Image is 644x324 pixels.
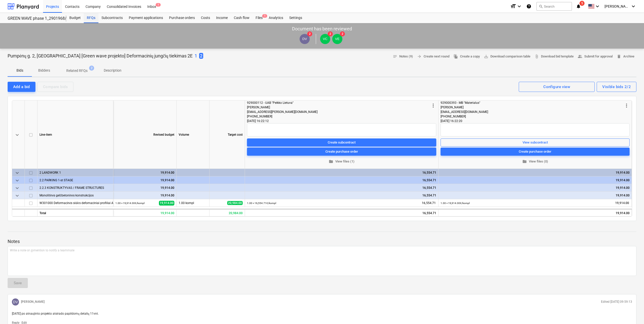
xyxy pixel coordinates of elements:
div: Create purchase order [519,149,551,154]
span: DV [302,37,307,41]
div: Dovydas Vaicius [12,298,19,306]
div: Valdas Eimontas [332,34,342,44]
span: 2 [307,31,312,36]
button: Search [536,2,572,11]
span: keyboard_arrow_down [14,177,20,184]
i: keyboard_arrow_down [516,3,522,9]
p: Description [104,68,121,73]
div: 20,984.00 [210,209,245,216]
span: Download bid template [534,54,574,59]
span: DV [13,300,18,304]
p: Related RFQs [66,68,88,73]
a: Purchase orders [166,13,198,23]
button: Add a bid [8,82,35,92]
div: Target cost [210,100,245,169]
button: Notes (9) [391,53,415,60]
button: Submit for approval [576,53,615,60]
div: 16,554.71 [247,169,436,176]
div: Settings [286,13,305,23]
div: 2.2 PARKING 1-st STAGE [39,176,111,184]
span: Download comparison table [484,54,530,59]
div: Income [213,13,231,23]
div: Subcontracts [98,13,126,23]
div: Costs [198,13,213,23]
div: Chat Widget [619,300,644,324]
div: 19,914.00 [441,192,630,199]
span: Archive [617,54,634,59]
div: Total [37,209,113,216]
div: Add a bid [13,84,30,90]
span: 20,984.00 [227,201,243,205]
a: Download comparison table [482,53,532,60]
a: RFQs [84,13,98,23]
div: 19,914.00 [115,169,174,176]
span: people_alt [578,54,582,59]
div: 19,914.00 [115,192,174,199]
div: Configure view [543,84,570,90]
div: [PERSON_NAME] [441,105,624,110]
span: 19,914.00 [159,201,174,206]
span: search [539,4,543,8]
div: 16,554.71 [247,184,436,192]
div: 929000393 - MB "Materialus" [441,100,624,105]
p: Document has been reviewed [292,26,352,32]
i: keyboard_arrow_down [630,3,636,9]
span: arrow_forward [417,54,422,59]
a: Download bid template [532,53,576,60]
div: Revised budget [113,100,177,169]
span: attach_file [534,54,539,59]
span: 2 [340,31,345,36]
span: 2 [328,31,333,36]
div: View subcontract [523,139,548,145]
div: 929000112 - UAB "Peikko Lietuva" [247,100,430,105]
i: notifications [576,3,581,9]
div: Budget [66,13,84,23]
button: Create a copy [451,53,482,60]
button: Configure view [519,82,595,92]
button: 2 [199,53,203,59]
span: keyboard_arrow_down [14,185,20,191]
div: Analytics [266,13,286,23]
div: 2 LANDWORK 1 [39,169,111,176]
div: Create subcontract [328,139,356,145]
div: 19,914.00 [441,169,630,176]
span: folder [329,159,333,164]
span: Notes (9) [393,54,413,59]
div: [PHONE_NUMBER] [247,114,430,119]
span: Create next round [417,54,449,59]
span: 5 [579,1,585,6]
span: [EMAIL_ADDRESS][DOMAIN_NAME] [441,110,488,114]
span: Submit for approval [578,54,613,59]
span: View files (0) [443,159,628,165]
a: Cash flow [231,13,253,23]
div: 19,914.00 [113,209,177,216]
span: 19,914.00 [615,201,630,205]
span: more_vert [624,103,630,109]
div: Volume [177,100,210,169]
a: Payment applications [126,13,166,23]
div: 19,914.00 [441,184,630,192]
button: View subcontract [441,138,630,147]
div: Valentinas Cilcius [320,34,330,44]
div: 19,914.00 [115,184,174,192]
div: 19,914.00 [439,209,632,216]
span: Create a copy [453,54,480,59]
i: format_size [510,3,516,9]
span: delete [617,54,621,59]
button: Visible bids 2/2 [597,82,636,92]
span: [PERSON_NAME][DEMOGRAPHIC_DATA] [605,4,630,8]
div: GREEN WAVE phase 1_2901968/2901969/2901972 [8,16,60,21]
div: 16,554.71 [247,176,436,184]
div: 19,914.00 [441,176,630,184]
span: notes [393,54,397,59]
span: [DATE] po atnaujinto projekto atsirado papildomų detalių 11vnt. [12,312,99,315]
p: Notes [8,238,636,245]
i: keyboard_arrow_down [594,3,600,9]
p: 1 [195,53,197,59]
p: Edited [DATE] 09:59:13 [601,300,632,304]
div: Monolitinės gelžbetoninės konstrukcijos [39,192,111,199]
